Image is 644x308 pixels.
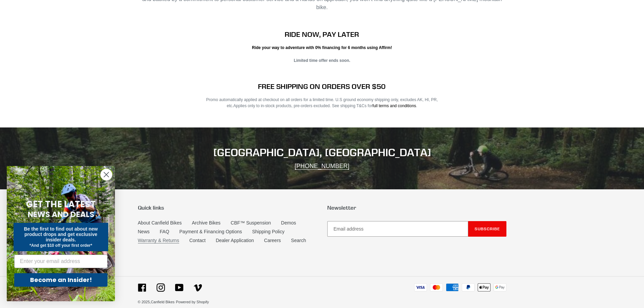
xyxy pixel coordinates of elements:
a: FAQ [160,229,169,234]
p: Newsletter [327,205,506,211]
a: Careers [264,238,281,243]
a: Search [291,238,306,243]
a: Archive Bikes [192,220,220,226]
a: Demos [281,220,296,226]
a: Warranty & Returns [138,238,179,243]
strong: Ride your way to adventure with 0% financing for 6 months using Affirm! [252,45,392,50]
span: NEWS AND DEALS [28,209,94,220]
a: Powered by Shopify [176,300,209,304]
a: Contact [189,238,206,243]
span: GET THE LATEST [26,198,96,210]
span: *And get $10 off your first order* [29,243,92,248]
p: Promo automatically applied at checkout on all orders for a limited time. U.S ground economy ship... [201,97,443,109]
a: About Canfield Bikes [138,220,182,226]
strong: Limited time offer ends soon. [294,58,350,63]
h2: RIDE NOW, PAY LATER [201,30,443,39]
p: Quick links [138,205,317,211]
a: full terms and conditions [373,103,416,108]
a: News [138,229,150,234]
input: Email address [327,221,468,237]
a: [PHONE_NUMBER] [295,163,350,170]
button: Close dialog [100,169,112,181]
button: Subscribe [468,221,506,237]
span: Subscribe [475,226,500,231]
a: Shipping Policy [252,229,285,234]
input: Enter your email address [14,255,108,268]
a: Dealer Application [216,238,254,243]
button: Become an Insider! [14,273,108,287]
span: Be the first to find out about new product drops and get exclusive insider deals. [24,226,98,242]
a: CBF™ Suspension [231,220,271,226]
a: Payment & Financing Options [180,229,242,234]
a: Canfield Bikes [151,300,174,304]
h2: [GEOGRAPHIC_DATA], [GEOGRAPHIC_DATA] [138,146,506,159]
small: © 2025, [138,300,175,304]
h2: FREE SHIPPING ON ORDERS OVER $50 [201,82,443,91]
